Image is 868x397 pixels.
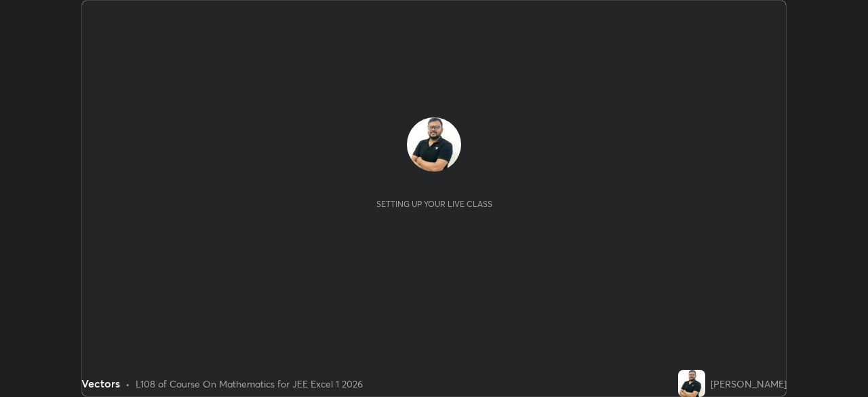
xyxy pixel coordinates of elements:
[125,377,130,391] div: •
[81,375,120,392] div: Vectors
[407,117,461,172] img: f98899dc132a48bf82b1ca03f1bb1e20.jpg
[711,377,787,391] div: [PERSON_NAME]
[376,199,492,209] div: Setting up your live class
[136,377,363,391] div: L108 of Course On Mathematics for JEE Excel 1 2026
[678,370,705,397] img: f98899dc132a48bf82b1ca03f1bb1e20.jpg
